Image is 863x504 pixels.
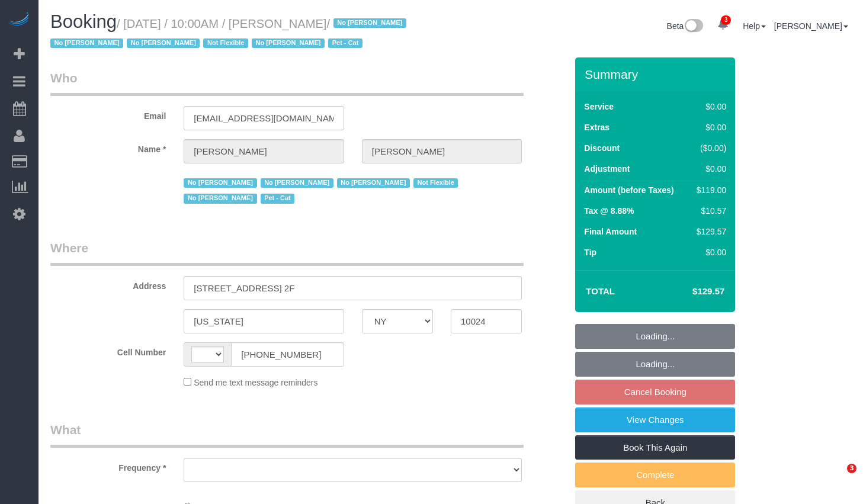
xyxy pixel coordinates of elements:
span: Booking [50,11,117,32]
div: $0.00 [692,101,726,113]
span: 3 [721,15,731,25]
div: $129.57 [692,226,726,237]
label: Discount [584,142,620,154]
img: New interface [684,19,703,34]
small: / [DATE] / 10:00AM / [PERSON_NAME] [50,17,410,50]
legend: Who [50,69,524,96]
div: ($0.00) [692,142,726,154]
span: Send me text message reminders [194,378,317,387]
iframe: Intercom live chat [823,464,851,492]
input: First Name [184,139,344,163]
label: Final Amount [584,226,637,237]
a: [PERSON_NAME] [774,21,848,31]
label: Email [41,106,175,122]
h3: Summary [585,68,729,81]
img: Automaid Logo [7,12,31,28]
a: Book This Again [575,435,735,460]
label: Adjustment [584,163,630,175]
label: Cell Number [41,342,175,358]
strong: Total [586,286,615,296]
label: Name * [41,139,175,155]
legend: What [50,421,524,448]
a: Help [743,21,766,31]
span: No [PERSON_NAME] [252,38,325,48]
input: Cell Number [231,342,344,367]
span: No [PERSON_NAME] [127,38,200,48]
div: $119.00 [692,184,726,196]
a: 3 [711,12,734,38]
input: Zip Code [451,309,522,333]
div: $0.00 [692,121,726,133]
label: Address [41,276,175,292]
input: Last Name [362,139,522,163]
div: $0.00 [692,246,726,258]
span: No [PERSON_NAME] [337,178,410,188]
label: Extras [584,121,609,133]
span: Pet - Cat [328,38,362,48]
span: No [PERSON_NAME] [333,18,406,28]
span: No [PERSON_NAME] [261,178,333,188]
a: View Changes [575,407,735,432]
span: 3 [847,464,856,473]
input: City [184,309,344,333]
input: Email [184,106,344,130]
span: Not Flexible [203,38,248,48]
label: Amount (before Taxes) [584,184,673,196]
span: Not Flexible [413,178,458,188]
span: Pet - Cat [261,194,295,203]
h4: $129.57 [657,287,724,297]
label: Frequency * [41,458,175,474]
legend: Where [50,239,524,266]
div: $10.57 [692,205,726,217]
label: Tax @ 8.88% [584,205,634,217]
span: No [PERSON_NAME] [184,178,256,188]
label: Tip [584,246,596,258]
label: Service [584,101,614,113]
span: No [PERSON_NAME] [184,194,256,203]
span: No [PERSON_NAME] [50,38,123,48]
a: Beta [667,21,704,31]
div: $0.00 [692,163,726,175]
